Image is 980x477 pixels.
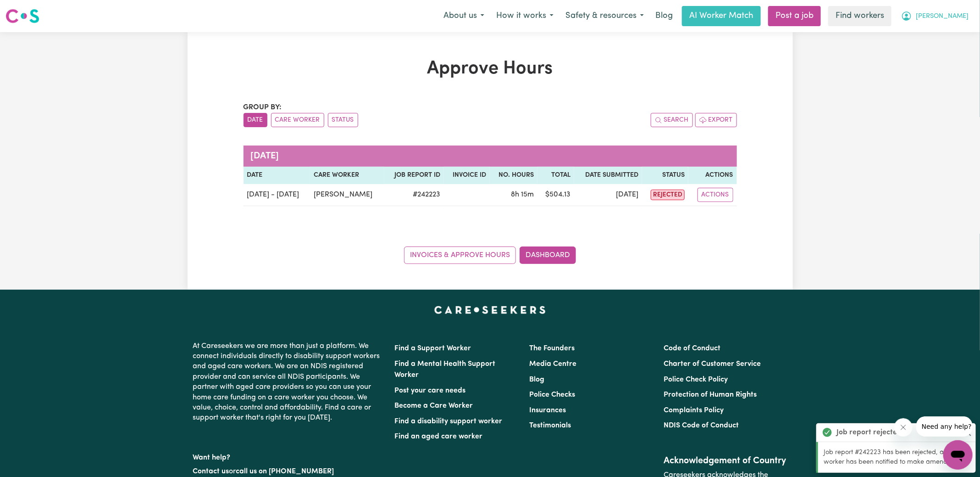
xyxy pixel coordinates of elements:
button: How it works [490,6,559,26]
a: Police Checks [529,391,575,398]
span: 8 hours 15 minutes [511,191,534,198]
td: [DATE] [574,184,642,206]
iframe: Message from company [916,416,973,437]
a: The Founders [529,345,575,352]
strong: Job report rejected [836,427,902,438]
a: Become a Care Worker [395,402,473,410]
a: Complaints Policy [664,407,724,414]
a: Careseekers home page [434,306,546,314]
span: Group by: [244,104,282,111]
a: Charter of Customer Service [664,360,761,368]
button: sort invoices by paid status [328,113,358,127]
button: Search [651,113,693,127]
a: Testimonials [529,422,571,429]
a: NDIS Code of Conduct [664,422,739,429]
button: sort invoices by date [244,113,267,127]
a: Code of Conduct [664,345,720,352]
a: Police Check Policy [664,376,728,383]
iframe: Button to launch messaging window [943,440,973,470]
span: rejected [651,190,685,200]
span: [PERSON_NAME] [916,11,969,22]
a: Contact us [193,468,229,475]
a: Media Centre [529,360,576,368]
th: Job Report ID [384,167,444,184]
button: Actions [698,188,733,202]
h1: Approve Hours [244,58,737,80]
th: No. Hours [490,167,537,184]
a: Invoices & Approve Hours [404,247,516,264]
iframe: Close message [894,418,913,437]
a: AI Worker Match [682,6,761,26]
a: Post your care needs [395,387,466,394]
th: Status [642,167,688,184]
td: [PERSON_NAME] [310,184,384,206]
img: Careseekers logo [6,8,39,24]
a: Careseekers logo [6,6,39,27]
th: Date [244,167,310,184]
a: Post a job [768,6,821,26]
td: [DATE] - [DATE] [244,184,310,206]
button: sort invoices by care worker [271,113,324,127]
td: $ 504.13 [537,184,574,206]
th: Actions [688,167,737,184]
a: Find a disability support worker [395,418,503,425]
a: call us on [PHONE_NUMBER] [236,468,334,475]
a: Dashboard [520,247,576,264]
a: Blog [529,376,544,383]
a: Find a Mental Health Support Worker [395,360,496,379]
th: Invoice ID [444,167,490,184]
th: Date Submitted [574,167,642,184]
p: Job report #242223 has been rejected, and your worker has been notified to make amends. [824,448,970,467]
td: # 242223 [384,184,444,206]
caption: [DATE] [244,146,737,167]
a: Find workers [828,6,891,26]
a: Insurances [529,407,566,414]
h2: Acknowledgement of Country [664,455,787,466]
a: Protection of Human Rights [664,391,757,398]
a: Blog [650,6,678,26]
button: Safety & resources [559,6,650,26]
th: Total [537,167,574,184]
th: Care worker [310,167,384,184]
p: At Careseekers we are more than just a platform. We connect individuals directly to disability su... [193,337,384,427]
a: Find a Support Worker [395,345,471,352]
button: About us [437,6,490,26]
button: My Account [895,6,974,26]
a: Find an aged care worker [395,433,483,440]
p: Want help? [193,449,384,463]
button: Export [695,113,737,127]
